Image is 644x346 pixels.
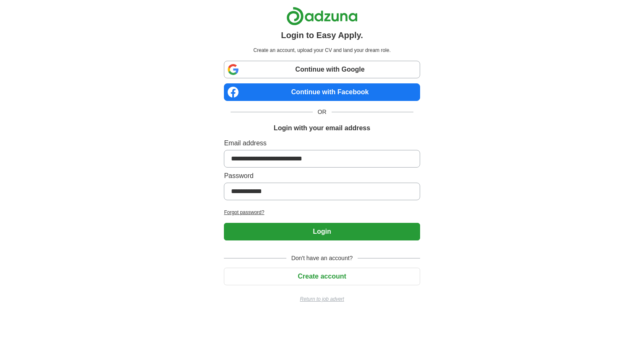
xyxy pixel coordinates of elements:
label: Password [224,171,420,181]
h1: Login to Easy Apply. [281,29,363,41]
label: Email address [224,138,420,148]
span: Don't have an account? [286,254,358,263]
a: Forgot password? [224,209,420,216]
a: Continue with Facebook [224,83,420,101]
a: Create account [224,273,420,280]
button: Login [224,223,420,240]
span: OR [313,108,332,116]
h1: Login with your email address [274,123,370,133]
p: Create an account, upload your CV and land your dream role. [226,46,418,54]
a: Continue with Google [224,61,420,78]
img: Adzuna logo [286,7,358,26]
a: Return to job advert [224,295,420,303]
button: Create account [224,268,420,285]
